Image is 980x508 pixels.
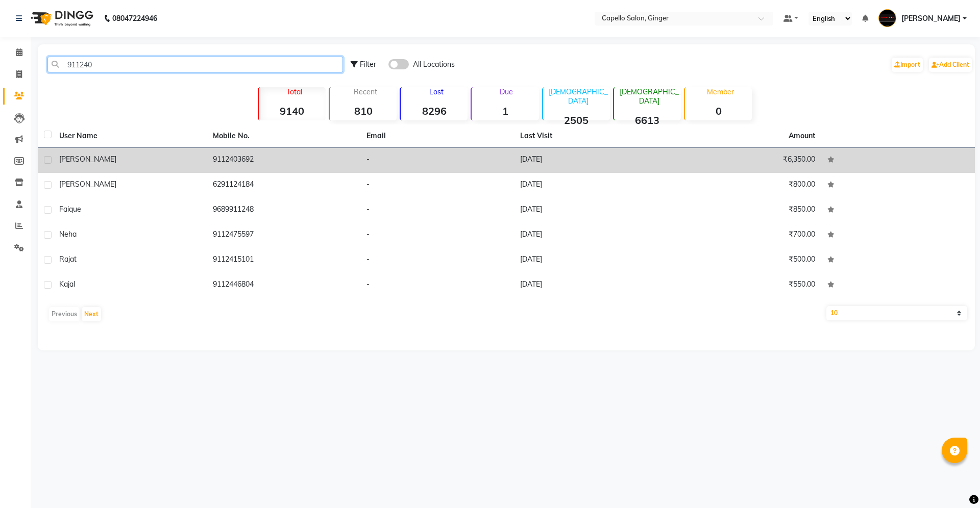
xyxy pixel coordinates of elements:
[59,205,81,214] span: Faique
[360,173,514,198] td: -
[263,87,326,96] p: Total
[685,105,752,117] strong: 0
[514,273,668,298] td: [DATE]
[360,273,514,298] td: -
[668,273,821,298] td: ₹550.00
[474,87,538,96] p: Due
[514,124,668,148] th: Last Visit
[207,173,360,198] td: 6291124184
[668,148,821,173] td: ₹6,350.00
[207,273,360,298] td: 9112446804
[360,148,514,173] td: -
[892,58,923,72] a: Import
[59,255,77,264] span: Rajat
[878,9,896,27] img: Capello Ginger
[53,124,207,148] th: User Name
[59,155,116,164] span: [PERSON_NAME]
[401,105,468,117] strong: 8296
[360,198,514,223] td: -
[782,124,821,147] th: Amount
[259,105,326,117] strong: 9140
[614,114,681,126] strong: 6613
[207,223,360,248] td: 9112475597
[360,223,514,248] td: -
[514,248,668,273] td: [DATE]
[59,180,116,189] span: [PERSON_NAME]
[543,114,610,126] strong: 2505
[929,58,972,72] a: Add Client
[668,198,821,223] td: ₹850.00
[514,223,668,248] td: [DATE]
[112,4,157,33] b: 08047224946
[207,124,360,148] th: Mobile No.
[413,59,455,70] span: All Locations
[207,198,360,223] td: 9689911248
[901,13,961,24] span: [PERSON_NAME]
[59,280,75,289] span: Kajal
[360,124,514,148] th: Email
[668,173,821,198] td: ₹800.00
[547,87,610,106] p: [DEMOGRAPHIC_DATA]
[689,87,752,96] p: Member
[59,230,77,239] span: Neha
[405,87,468,96] p: Lost
[668,248,821,273] td: ₹500.00
[207,148,360,173] td: 9112403692
[360,60,376,69] span: Filter
[207,248,360,273] td: 9112415101
[330,105,397,117] strong: 810
[514,148,668,173] td: [DATE]
[47,57,343,72] input: Search by Name/Mobile/Email/Code
[514,198,668,223] td: [DATE]
[26,4,96,33] img: logo
[618,87,681,106] p: [DEMOGRAPHIC_DATA]
[514,173,668,198] td: [DATE]
[82,307,101,321] button: Next
[472,105,538,117] strong: 1
[334,87,397,96] p: Recent
[668,223,821,248] td: ₹700.00
[360,248,514,273] td: -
